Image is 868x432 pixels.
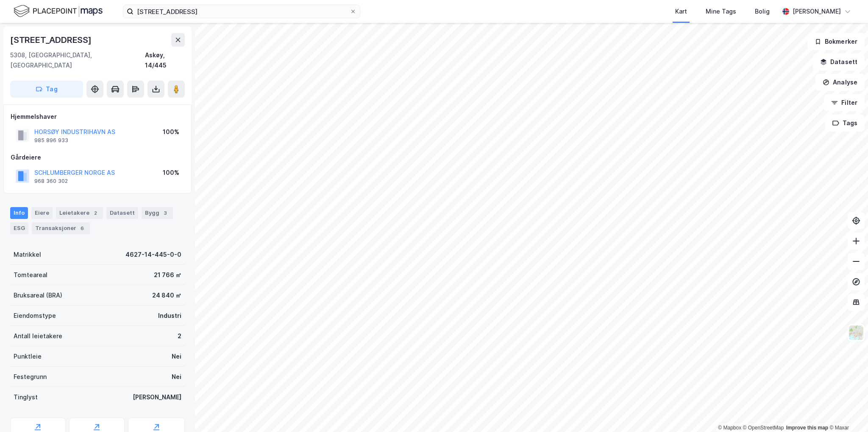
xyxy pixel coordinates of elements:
div: Nei [172,372,181,382]
a: Improve this map [786,425,828,431]
button: Tag [10,81,83,98]
div: Kart [675,6,687,17]
div: Leietakere [56,207,103,219]
div: Info [10,207,28,219]
div: ESG [10,222,28,234]
div: Antall leietakere [14,331,62,341]
div: Bruksareal (BRA) [14,290,62,300]
div: 985 896 933 [34,137,68,144]
a: Mapbox [718,425,741,431]
div: Bolig [755,6,770,17]
button: Tags [825,115,865,132]
a: OpenStreetMap [743,425,784,431]
div: Punktleie [14,351,42,362]
div: [PERSON_NAME] [793,6,841,17]
div: Gårdeiere [11,152,184,163]
div: 2 [91,209,100,217]
div: 21 766 ㎡ [154,270,181,280]
div: Nei [172,351,181,362]
div: Mine Tags [706,6,736,17]
div: Matrikkel [14,250,41,260]
div: Eiere [31,207,53,219]
div: 6 [78,224,86,233]
div: 100% [163,168,179,178]
div: 24 840 ㎡ [152,290,181,300]
div: Tinglyst [14,392,38,402]
div: Hjemmelshaver [11,112,184,122]
div: Kontrollprogram for chat [826,391,868,432]
div: 968 360 302 [34,178,68,185]
div: 4627-14-445-0-0 [125,250,181,260]
div: Eiendomstype [14,311,56,321]
div: Tomteareal [14,270,47,280]
div: [STREET_ADDRESS] [10,33,93,47]
button: Filter [824,94,865,111]
div: Transaksjoner [32,222,90,234]
div: 2 [178,331,181,341]
div: [PERSON_NAME] [133,392,181,402]
iframe: Chat Widget [826,391,868,432]
div: Industri [158,311,181,321]
div: Bygg [142,207,173,219]
button: Bokmerker [807,33,865,50]
img: Z [848,325,864,341]
div: 5308, [GEOGRAPHIC_DATA], [GEOGRAPHIC_DATA] [10,50,145,70]
input: Søk på adresse, matrikkel, gårdeiere, leietakere eller personer [134,5,350,18]
div: 100% [163,127,179,137]
div: Datasett [106,207,138,219]
button: Datasett [813,53,865,70]
button: Analyse [815,74,865,91]
img: logo.f888ab2527a4732fd821a326f86c7f29.svg [14,4,103,19]
div: 3 [161,209,170,217]
div: Festegrunn [14,372,47,382]
div: Askøy, 14/445 [145,50,185,70]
